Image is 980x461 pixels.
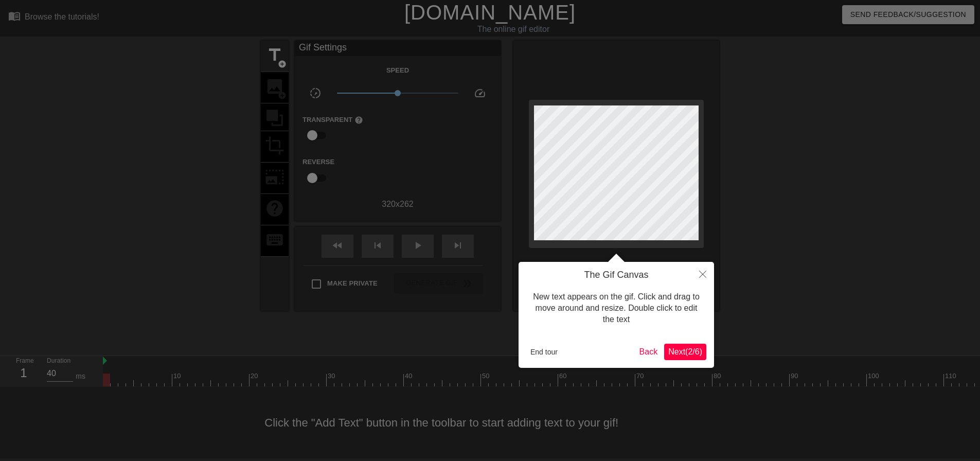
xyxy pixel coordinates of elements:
span: Next ( 2 / 6 ) [668,347,702,356]
div: New text appears on the gif. Click and drag to move around and resize. Double click to edit the text [526,281,706,336]
button: End tour [526,344,562,360]
button: Back [635,344,662,360]
button: Next [664,344,706,360]
button: Close [691,262,714,286]
h4: The Gif Canvas [526,270,706,281]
